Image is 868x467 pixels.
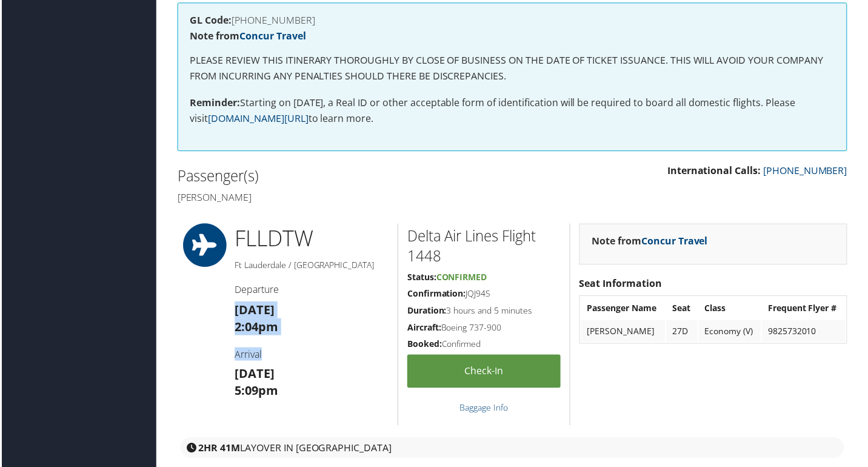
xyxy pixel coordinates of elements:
[239,29,305,42] a: Concur Travel
[234,349,389,362] h4: Arrival
[407,272,436,284] strong: Status:
[582,321,666,343] td: [PERSON_NAME]
[176,191,504,204] h4: [PERSON_NAME]
[436,272,487,284] span: Confirmed
[407,306,561,318] h5: 3 hours and 5 minutes
[234,284,389,297] h4: Departure
[407,339,442,351] strong: Booked:
[189,53,836,84] p: PLEASE REVIEW THIS ITINERARY THOROUGHLY BY CLOSE OF BUSINESS ON THE DATE OF TICKET ISSUANCE. THIS...
[189,29,305,42] strong: Note from
[580,278,663,291] strong: Seat Information
[234,260,389,272] h5: Ft Lauderdale / [GEOGRAPHIC_DATA]
[764,321,847,343] td: 9825732010
[407,227,561,267] h2: Delta Air Lines Flight 1448
[234,320,278,336] strong: 2:04pm
[234,303,274,319] strong: [DATE]
[764,298,847,320] th: Frequent Flyer #
[407,323,561,335] h5: Boeing 737-900
[189,13,231,27] strong: GL Code:
[667,298,699,320] th: Seat
[460,403,509,415] a: Baggage Info
[176,166,504,187] h2: Passenger(s)
[407,323,441,334] strong: Aircraft:
[234,384,278,400] strong: 5:09pm
[198,443,239,456] strong: 2HR 41M
[700,321,763,343] td: Economy (V)
[179,439,846,460] div: layover in [GEOGRAPHIC_DATA]
[189,96,836,127] p: Starting on [DATE], a Real ID or other acceptable form of identification will be required to boar...
[407,289,561,301] h5: JQJ94S
[593,235,709,249] strong: Note from
[407,339,561,351] h5: Confirmed
[667,321,699,343] td: 27D
[407,306,447,317] strong: Duration:
[189,96,239,110] strong: Reminder:
[765,164,849,178] a: [PHONE_NUMBER]
[643,235,709,249] a: Concur Travel
[407,356,561,389] a: Check-in
[700,298,763,320] th: Class
[234,224,389,255] h1: FLL DTW
[207,112,308,126] a: [DOMAIN_NAME][URL]
[189,15,836,25] h4: [PHONE_NUMBER]
[582,298,666,320] th: Passenger Name
[407,289,466,300] strong: Confirmation:
[669,164,763,178] strong: International Calls:
[234,367,274,383] strong: [DATE]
